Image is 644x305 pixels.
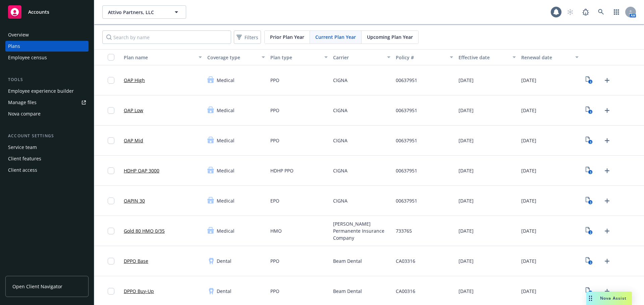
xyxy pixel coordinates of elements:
span: Medical [217,77,234,84]
a: Upload Plan Documents [602,226,612,236]
span: Medical [217,137,234,144]
div: Client features [8,153,41,164]
a: Switch app [610,5,623,19]
span: CIGNA [333,197,347,204]
text: 3 [590,200,591,205]
span: PPO [270,137,279,144]
div: Plans [8,41,20,52]
a: OAP Mid [124,137,143,144]
button: Carrier [330,49,393,65]
span: PPO [270,257,279,264]
span: Accounts [28,9,49,15]
input: Toggle Row Selected [108,258,114,264]
text: 3 [590,80,591,84]
span: [DATE] [459,288,474,295]
input: Toggle Row Selected [108,228,114,234]
input: Toggle Row Selected [108,107,114,114]
span: Filters [245,34,258,41]
span: 00637951 [396,167,417,174]
div: Coverage type [207,54,257,61]
a: Nova compare [5,108,89,119]
div: Effective date [459,54,508,61]
a: Upload Plan Documents [602,196,612,206]
a: Employee experience builder [5,86,89,96]
a: View Plan Documents [584,256,595,266]
text: 2 [590,230,591,235]
div: Policy # [396,54,446,61]
div: Renewal date [521,54,571,61]
span: [DATE] [521,107,536,114]
span: [DATE] [459,107,474,114]
a: Client features [5,153,89,164]
span: PPO [270,107,279,114]
a: Plans [5,41,89,52]
a: Gold 80 HMO 0/35 [124,227,165,234]
span: [DATE] [521,77,536,84]
span: [DATE] [521,288,536,295]
div: Manage files [8,97,37,108]
span: Beam Dental [333,257,362,264]
span: 733765 [396,227,412,234]
span: CA03316 [396,257,415,264]
a: HDHP OAP 3000 [124,167,159,174]
input: Toggle Row Selected [108,288,114,295]
a: Client access [5,165,89,175]
a: View Plan Documents [584,165,595,176]
span: Medical [217,227,234,234]
span: Dental [217,257,231,264]
a: View Plan Documents [584,105,595,116]
span: Dental [217,288,231,295]
span: Medical [217,107,234,114]
button: Plan name [121,49,205,65]
span: 00637951 [396,107,417,114]
input: Select all [108,54,114,61]
div: Employee census [8,52,47,63]
text: 3 [590,110,591,114]
button: Renewal date [519,49,581,65]
a: Manage files [5,97,89,108]
span: Open Client Navigator [12,283,62,290]
span: PPO [270,288,279,295]
button: Filters [234,30,261,44]
a: View Plan Documents [584,196,595,206]
input: Search by name [102,30,231,44]
a: DPPO Base [124,257,148,264]
a: Upload Plan Documents [602,256,612,266]
a: Upload Plan Documents [602,135,612,146]
input: Toggle Row Selected [108,77,114,84]
span: Prior Plan Year [270,33,304,41]
a: DPPO Buy-Up [124,288,154,295]
span: Medical [217,197,234,204]
a: View Plan Documents [584,286,595,297]
div: Nova compare [8,108,41,119]
div: Overview [8,29,29,40]
text: 3 [590,260,591,265]
text: 3 [590,170,591,174]
span: Nova Assist [600,295,627,301]
button: Nova Assist [586,292,632,305]
a: Upload Plan Documents [602,165,612,176]
span: [DATE] [459,257,474,264]
span: [DATE] [521,227,536,234]
span: Upcoming Plan Year [367,33,413,41]
div: Client access [8,165,37,175]
a: Upload Plan Documents [602,286,612,297]
a: OAP Low [124,107,143,114]
span: [DATE] [521,197,536,204]
button: Coverage type [205,49,267,65]
a: View Plan Documents [584,226,595,236]
span: HMO [270,227,282,234]
span: [DATE] [459,197,474,204]
span: Filters [235,32,260,42]
span: [DATE] [459,77,474,84]
span: HDHP PPO [270,167,293,174]
a: Search [594,5,608,19]
span: CA00316 [396,288,415,295]
a: View Plan Documents [584,135,595,146]
span: [DATE] [459,167,474,174]
span: [DATE] [521,257,536,264]
a: Upload Plan Documents [602,75,612,86]
span: Medical [217,167,234,174]
div: Carrier [333,54,383,61]
button: Effective date [456,49,519,65]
